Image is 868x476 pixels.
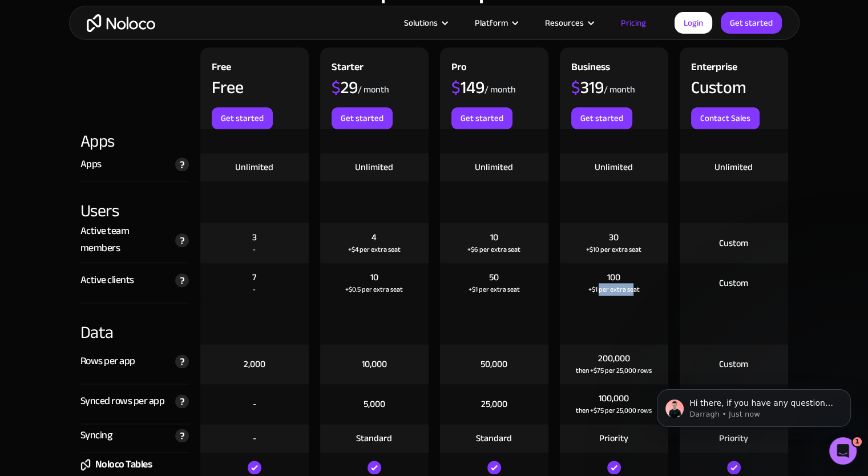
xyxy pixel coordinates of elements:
[80,129,189,153] div: Apps
[609,231,619,244] div: 30
[599,432,628,445] div: Priority
[571,59,610,79] div: Business
[372,231,377,244] div: 4
[719,358,748,370] div: Custom
[212,59,231,79] div: Free
[481,398,507,410] div: 25,000
[253,432,256,445] div: -
[829,437,857,465] iframe: Intercom live chat
[212,79,244,96] div: Free
[607,15,660,30] a: Pricing
[489,271,499,284] div: 50
[404,15,438,30] div: Solutions
[80,272,134,289] div: Active clients
[476,432,512,445] div: Standard
[691,107,760,129] a: Contact Sales
[348,244,401,255] div: +$4 per extra seat
[719,237,748,249] div: Custom
[451,107,512,129] a: Get started
[80,427,112,444] div: Syncing
[714,161,753,174] div: Unlimited
[80,223,169,257] div: Active team members
[481,358,507,370] div: 50,000
[355,161,393,174] div: Unlimited
[571,107,632,129] a: Get started
[604,83,635,96] div: / month
[595,161,633,174] div: Unlimited
[451,71,461,103] span: $
[345,284,403,295] div: +$0.5 per extra seat
[332,59,364,79] div: Starter
[451,59,467,79] div: Pro
[332,79,358,96] div: 29
[95,456,152,473] div: Noloco Tables
[719,277,748,289] div: Custom
[607,271,620,284] div: 100
[356,432,392,445] div: Standard
[358,83,389,96] div: / month
[640,365,868,445] iframe: Intercom notifications message
[598,352,630,365] div: 200,000
[364,398,385,410] div: 5,000
[675,12,712,34] a: Login
[691,59,737,79] div: Enterprise
[252,231,257,244] div: 3
[531,15,607,30] div: Resources
[475,15,508,30] div: Platform
[87,14,155,32] a: home
[571,79,604,96] div: 319
[721,12,782,34] a: Get started
[370,271,378,284] div: 10
[586,244,641,255] div: +$10 per extra seat
[475,161,513,174] div: Unlimited
[80,393,165,410] div: Synced rows per app
[390,15,461,30] div: Solutions
[80,353,135,370] div: Rows per app
[80,181,189,223] div: Users
[451,79,485,96] div: 149
[599,392,629,405] div: 100,000
[253,284,256,295] div: -
[235,161,273,174] div: Unlimited
[485,83,516,96] div: / month
[252,271,256,284] div: 7
[490,231,498,244] div: 10
[244,358,265,370] div: 2,000
[332,107,393,129] a: Get started
[467,244,520,255] div: +$6 per extra seat
[588,284,640,295] div: +$1 per extra seat
[80,156,102,173] div: Apps
[461,15,531,30] div: Platform
[212,107,273,129] a: Get started
[362,358,387,370] div: 10,000
[576,405,652,416] div: then +$75 per 25,000 rows
[80,303,189,344] div: Data
[253,244,256,255] div: -
[253,398,256,410] div: -
[469,284,520,295] div: +$1 per extra seat
[571,71,580,103] span: $
[853,437,862,446] span: 1
[332,71,341,103] span: $
[545,15,584,30] div: Resources
[576,365,652,376] div: then +$75 per 25,000 rows
[691,79,746,96] div: Custom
